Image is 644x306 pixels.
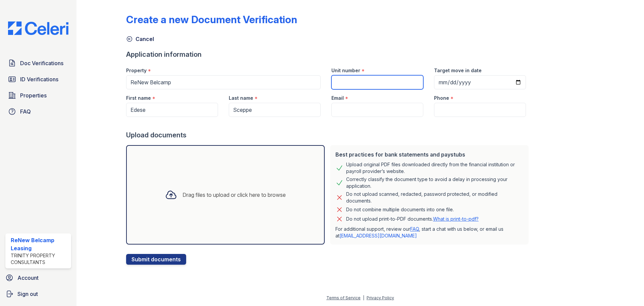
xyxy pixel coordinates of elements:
button: Submit documents [126,254,186,265]
p: Do not upload print-to-PDF documents. [346,216,479,222]
div: Application information [126,50,531,59]
a: Cancel [126,35,154,43]
label: Property [126,67,147,74]
span: Account [17,274,39,282]
a: FAQ [5,105,71,118]
span: Properties [20,91,47,99]
div: Upload documents [126,130,531,140]
div: Trinity Property Consultants [11,252,68,266]
label: Target move in date [434,67,482,74]
a: Doc Verifications [5,56,71,70]
a: Terms of Service [326,295,361,300]
a: What is print-to-pdf? [433,216,479,222]
span: Doc Verifications [20,59,63,67]
label: First name [126,95,151,101]
a: Properties [5,89,71,102]
a: Sign out [3,287,74,301]
a: ID Verifications [5,73,71,86]
a: [EMAIL_ADDRESS][DOMAIN_NAME] [339,233,417,238]
div: ReNew Belcamp Leasing [11,236,68,252]
a: Privacy Policy [367,295,394,300]
a: Account [3,271,74,285]
label: Phone [434,95,449,101]
label: Unit number [331,67,360,74]
div: Create a new Document Verification [126,13,297,26]
a: FAQ [410,226,419,232]
div: Do not combine multiple documents into one file. [346,206,454,214]
span: FAQ [20,107,31,116]
div: Upload original PDF files downloaded directly from the financial institution or payroll provider’... [346,161,523,175]
img: CE_Logo_Blue-a8612792a0a2168367f1c8372b55b34899dd931a85d93a1a3d3e32e68fde9ad4.png [3,21,74,35]
div: Correctly classify the document type to avoid a delay in processing your application. [346,176,523,189]
div: Do not upload scanned, redacted, password protected, or modified documents. [346,191,523,204]
span: Sign out [17,290,38,298]
label: Last name [229,95,253,101]
div: Drag files to upload or click here to browse [182,191,286,199]
label: Email [331,95,344,101]
span: ID Verifications [20,75,58,83]
p: For additional support, review our , start a chat with us below, or email us at [335,226,523,239]
div: | [363,295,364,300]
div: Best practices for bank statements and paystubs [335,150,523,159]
